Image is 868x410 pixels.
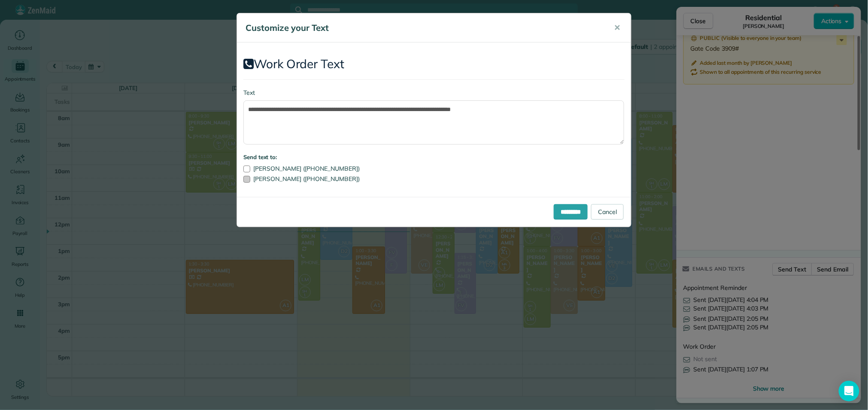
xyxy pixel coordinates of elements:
strong: Send text to: [243,154,277,160]
h2: Work Order Text [243,57,625,71]
h5: Customize your Text [246,22,602,34]
span: [PERSON_NAME] ([PHONE_NUMBER]) [253,175,360,183]
label: Text [243,88,625,97]
div: Open Intercom Messenger [839,381,859,401]
span: ✕ [614,23,620,33]
span: [PERSON_NAME] ([PHONE_NUMBER]) [253,165,360,172]
a: Cancel [591,204,624,220]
